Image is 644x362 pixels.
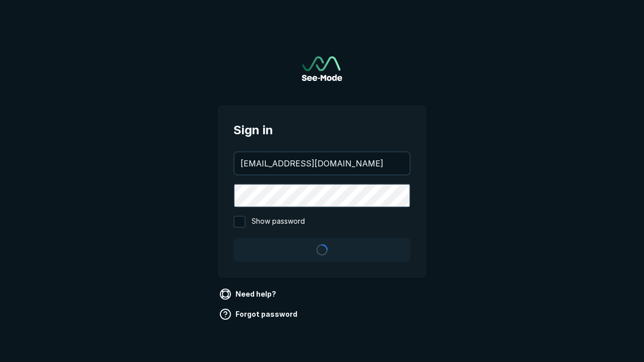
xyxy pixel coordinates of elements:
span: Sign in [233,121,411,139]
input: your@email.com [234,152,410,174]
a: Go to sign in [302,56,342,81]
a: Forgot password [217,306,301,322]
a: Need help? [217,286,280,302]
span: Show password [252,216,305,228]
img: See-Mode Logo [302,56,342,81]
